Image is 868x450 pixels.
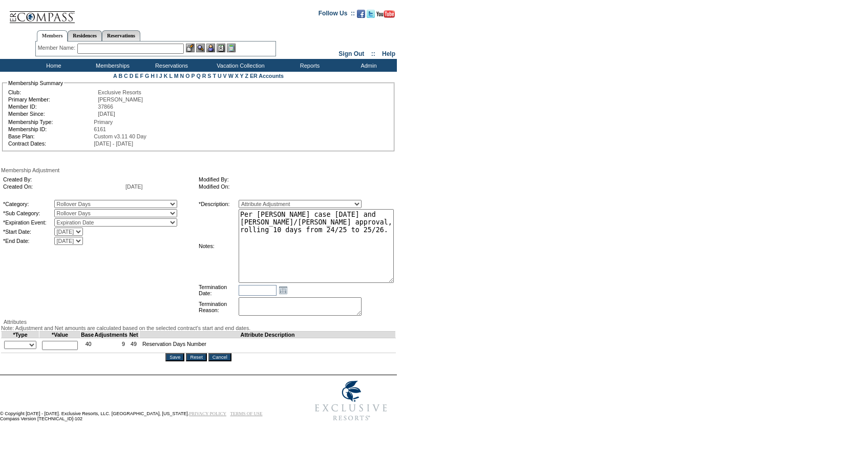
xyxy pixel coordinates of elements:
a: I [156,73,158,79]
img: View [196,44,205,52]
a: PRIVACY POLICY [189,411,226,416]
td: Memberships [82,59,141,72]
div: Member Name: [38,44,77,52]
img: b_calculator.gif [227,44,236,52]
td: 40 [81,338,94,353]
td: Reservations [141,59,200,72]
a: Members [37,30,68,42]
img: Impersonate [206,44,215,52]
img: Follow us on Twitter [367,10,375,18]
td: Follow Us :: [319,9,355,21]
a: S [207,73,211,79]
td: Net [128,332,140,338]
td: Created By: [3,176,124,182]
td: Reports [279,59,338,72]
a: F [140,73,143,79]
input: Reset [186,353,206,361]
img: b_edit.gif [186,44,195,52]
a: Q [196,73,200,79]
td: Member Since: [8,111,97,117]
span: [PERSON_NAME] [98,96,143,103]
td: Adjustments [94,332,128,338]
img: Become our fan on Facebook [357,10,365,18]
span: [DATE] [125,183,143,190]
a: D [130,73,134,79]
a: H [151,73,155,79]
td: Contract Dates: [8,140,93,147]
td: Admin [338,59,397,72]
td: Base [81,332,94,338]
td: Base Plan: [8,133,93,139]
td: Modified On: [199,183,390,190]
td: *Value [39,332,81,338]
td: Notes: [199,209,238,283]
td: *Start Date: [3,228,53,236]
a: U [218,73,222,79]
img: Reservations [217,44,225,52]
img: Exclusive Resorts [305,375,397,426]
a: Subscribe to our YouTube Channel [376,13,395,19]
legend: Membership Summary [7,80,64,86]
span: 37866 [98,104,113,110]
td: *Description: [199,200,238,208]
a: N [180,73,184,79]
td: 9 [94,338,128,353]
td: Termination Reason: [199,297,238,317]
a: Reservations [102,30,140,41]
a: Become our fan on Facebook [357,13,365,19]
div: Membership Adjustment [1,167,396,173]
td: Modified By: [199,176,390,182]
div: Attributes [1,319,396,325]
td: Attribute Description [139,332,395,338]
a: ER Accounts [250,73,284,79]
span: Custom v3.11 40 Day [94,133,146,139]
span: Exclusive Resorts [98,89,141,95]
a: E [135,73,138,79]
a: W [228,73,234,79]
span: Primary [94,119,113,125]
a: Help [382,50,395,57]
td: *Sub Category: [3,209,53,217]
td: Primary Member: [8,96,97,103]
a: Sign Out [338,50,364,57]
a: Z [245,73,248,79]
a: Y [240,73,244,79]
td: Created On: [3,183,124,190]
a: T [213,73,216,79]
a: R [202,73,206,79]
td: Reservation Days Number [139,338,395,353]
a: Follow us on Twitter [367,13,375,19]
a: X [235,73,239,79]
span: [DATE] - [DATE] [94,140,133,147]
td: Membership ID: [8,126,93,132]
a: L [169,73,172,79]
td: *Expiration Event: [3,218,53,227]
td: Member ID: [8,104,97,110]
a: K [164,73,168,79]
a: A [113,73,117,79]
a: TERMS OF USE [230,411,263,416]
a: M [174,73,179,79]
a: Residences [68,30,102,41]
td: Home [23,59,82,72]
a: V [223,73,227,79]
img: Compass Home [9,3,75,24]
a: P [192,73,195,79]
span: 6161 [94,126,106,132]
td: Membership Type: [8,119,93,125]
span: [DATE] [98,111,115,117]
a: Open the calendar popup. [278,284,289,296]
td: Vacation Collection [200,59,279,72]
td: 49 [128,338,140,353]
input: Cancel [208,353,231,361]
img: Subscribe to our YouTube Channel [376,10,395,18]
td: *End Date: [3,237,53,245]
div: Note: Adjustment and Net amounts are calculated based on the selected contract's start and end da... [1,325,396,331]
td: Club: [8,89,97,95]
td: Termination Date: [199,284,238,296]
a: C [124,73,128,79]
td: *Type [2,332,39,338]
input: Save [165,353,184,361]
span: :: [371,50,375,57]
a: B [118,73,122,79]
